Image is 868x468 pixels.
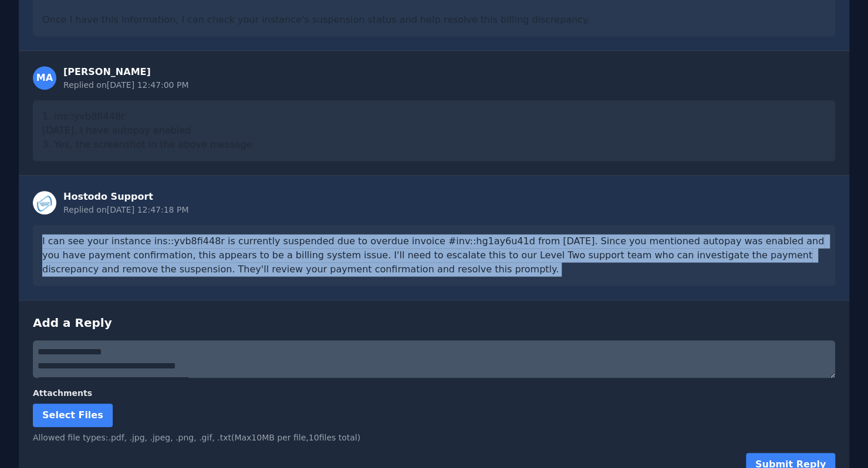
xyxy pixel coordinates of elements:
label: Attachments [33,387,835,399]
img: Staff [33,191,56,214]
span: Select Files [42,409,103,421]
div: 1. ins::yvb8fi448r [DATE]. I have autopay enabled 3. Yes, the screenshot in the above message [33,100,835,161]
div: Hostodo Support [63,190,188,204]
h3: Add a Reply [33,315,835,331]
div: Replied on [DATE] 12:47:00 PM [63,79,188,91]
div: [PERSON_NAME] [63,65,188,79]
div: Replied on [DATE] 12:47:18 PM [63,204,188,216]
div: MA [33,66,56,90]
div: I can see your instance ins::yvb8fi448r is currently suspended due to overdue invoice #inv::hg1ay... [33,225,835,286]
div: Allowed file types: .pdf, .jpg, .jpeg, .png, .gif, .txt (Max 10 MB per file, 10 files total) [33,432,835,443]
